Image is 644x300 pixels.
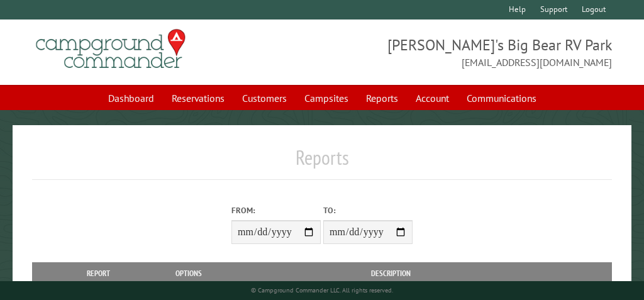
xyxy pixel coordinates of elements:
th: Description [219,262,562,284]
label: To: [323,204,413,216]
span: [PERSON_NAME]'s Big Bear RV Park [EMAIL_ADDRESS][DOMAIN_NAME] [322,35,612,70]
a: Customers [235,86,294,110]
a: Communications [459,86,544,110]
a: Reservations [164,86,232,110]
a: Reports [358,86,406,110]
a: Campsites [297,86,356,110]
a: Dashboard [101,86,162,110]
th: Report [38,262,158,284]
small: © Campground Commander LLC. All rights reserved. [251,286,393,294]
th: Options [158,262,219,284]
h1: Reports [32,145,612,180]
a: Account [408,86,457,110]
label: From: [231,204,321,216]
img: Campground Commander [32,25,189,74]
